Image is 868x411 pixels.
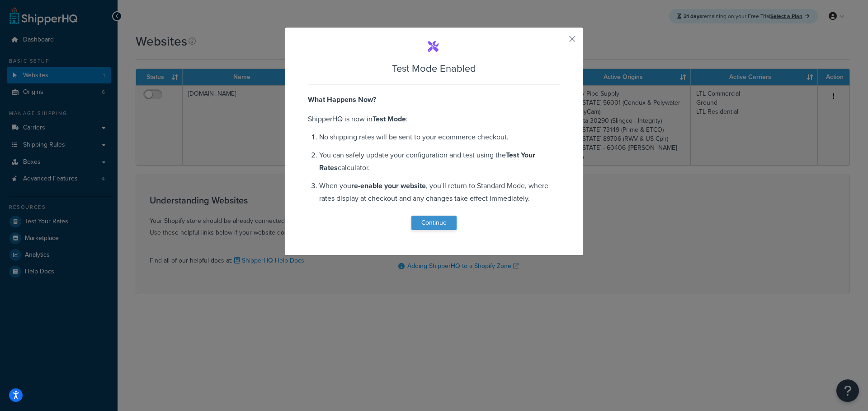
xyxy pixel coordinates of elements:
[411,216,457,230] button: Continue
[308,113,560,125] p: ShipperHQ is now in :
[308,96,560,104] h3: What Happens Now?
[351,180,426,191] strong: re-enable your website
[319,149,560,174] li: You can safely update your configuration and test using the calculator.
[319,131,560,143] li: No shipping rates will be sent to your ecommerce checkout.
[308,61,560,75] h3: Test Mode Enabled
[319,180,560,205] li: When you , you'll return to Standard Mode, where rates display at checkout and any changes take e...
[373,114,406,124] strong: Test Mode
